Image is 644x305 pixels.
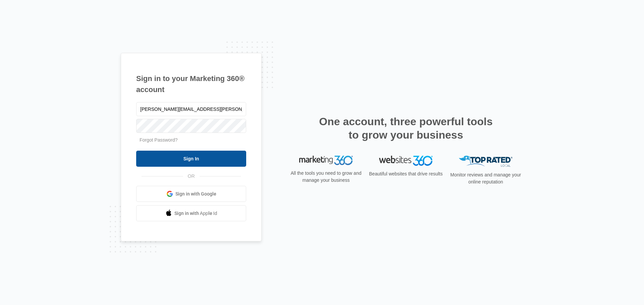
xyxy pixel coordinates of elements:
input: Email [136,102,246,116]
p: All the tools you need to grow and manage your business [288,170,364,184]
a: Sign in with Google [136,186,246,202]
p: Beautiful websites that drive results [368,170,443,177]
input: Sign In [136,151,246,167]
a: Sign in with Apple Id [136,205,246,221]
p: Monitor reviews and manage your online reputation [448,171,523,185]
img: Top Rated Local [459,156,513,167]
img: Websites 360 [379,156,433,165]
span: Sign in with Google [175,190,216,198]
span: OR [183,173,200,180]
h1: Sign in to your Marketing 360® account [136,73,246,95]
img: Marketing 360 [299,156,353,165]
h2: One account, three powerful tools to grow your business [317,115,495,142]
a: Forgot Password? [140,137,178,143]
span: Sign in with Apple Id [174,210,217,217]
